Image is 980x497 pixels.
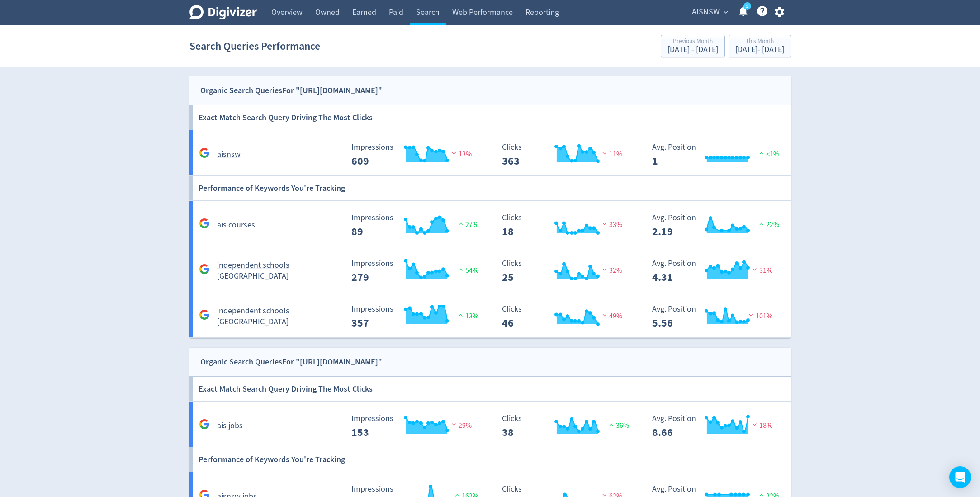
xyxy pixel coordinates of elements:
[189,32,320,61] h1: Search Queries Performance
[600,220,622,229] span: 33%
[607,421,629,430] span: 36%
[757,220,779,229] span: 22%
[750,266,772,275] span: 31%
[199,218,210,229] svg: Google Analytics
[199,377,373,401] h6: Exact Match Search Query Driving The Most Clicks
[747,312,772,321] span: 101%
[199,264,210,275] svg: Google Analytics
[199,105,373,130] h6: Exact Match Search Query Driving The Most Clicks
[668,46,718,54] div: [DATE] - [DATE]
[497,213,633,237] svg: Clicks 18
[497,414,633,438] svg: Clicks 38
[648,143,783,167] svg: Avg. Position 1
[217,306,344,327] h5: independent schools [GEOGRAPHIC_DATA]
[750,421,772,430] span: 18%
[200,355,382,369] div: Organic Search Queries For "[URL][DOMAIN_NAME]"
[600,150,622,159] span: 11%
[949,466,971,488] div: Open Intercom Messenger
[347,305,483,329] svg: Impressions 357
[600,312,609,318] img: negative-performance.svg
[757,150,779,159] span: <1%
[456,220,478,229] span: 27%
[750,266,759,273] img: negative-performance.svg
[347,213,483,237] svg: Impressions 89
[600,220,609,227] img: negative-performance.svg
[648,414,783,438] svg: Avg. Position 8.66
[200,84,382,97] div: Organic Search Queries For "[URL][DOMAIN_NAME]"
[217,149,241,160] h5: aisnsw
[189,246,791,292] a: independent schools [GEOGRAPHIC_DATA] Impressions 279 Impressions 279 54% Clicks 25 Clicks 25 32%...
[450,421,472,430] span: 29%
[607,421,616,428] img: positive-performance.svg
[600,312,622,321] span: 49%
[648,213,783,237] svg: Avg. Position 2.19
[648,259,783,283] svg: Avg. Position 4.31
[747,312,756,318] img: negative-performance.svg
[450,150,472,159] span: 13%
[347,143,483,167] svg: Impressions 609
[347,259,483,283] svg: Impressions 279
[199,419,210,430] svg: Google Analytics
[456,220,465,227] img: positive-performance.svg
[729,35,791,57] button: This Month[DATE]- [DATE]
[189,201,791,246] a: ais courses Impressions 89 Impressions 89 27% Clicks 18 Clicks 18 33% Avg. Position 2.19 Avg. Pos...
[497,305,633,329] svg: Clicks 46
[668,38,718,46] div: Previous Month
[743,2,751,10] a: 5
[189,130,791,176] a: aisnsw Impressions 609 Impressions 609 13% Clicks 363 Clicks 363 11% Avg. Position 1 Avg. Positio...
[600,266,609,273] img: negative-performance.svg
[450,421,459,428] img: negative-performance.svg
[199,447,345,472] h6: Performance of Keywords You're Tracking
[750,421,759,428] img: negative-performance.svg
[199,176,345,200] h6: Performance of Keywords You're Tracking
[450,150,459,156] img: negative-performance.svg
[199,147,210,158] svg: Google Analytics
[217,260,344,282] h5: independent schools [GEOGRAPHIC_DATA]
[497,259,633,283] svg: Clicks 25
[689,5,730,19] button: AISNSW
[661,35,725,57] button: Previous Month[DATE] - [DATE]
[347,414,483,438] svg: Impressions 153
[648,305,783,329] svg: Avg. Position 5.56
[600,266,622,275] span: 32%
[735,46,784,54] div: [DATE] - [DATE]
[722,8,730,16] span: expand_more
[199,309,210,320] svg: Google Analytics
[692,5,720,19] span: AISNSW
[217,421,243,431] h5: ais jobs
[217,220,255,231] h5: ais courses
[189,402,791,447] a: ais jobs Impressions 153 Impressions 153 29% Clicks 38 Clicks 38 36% Avg. Position 8.66 Avg. Posi...
[757,150,766,156] img: positive-performance.svg
[757,220,766,227] img: positive-performance.svg
[735,38,784,46] div: This Month
[456,312,465,318] img: positive-performance.svg
[600,150,609,156] img: negative-performance.svg
[746,3,748,9] text: 5
[456,266,478,275] span: 54%
[456,312,478,321] span: 13%
[497,143,633,167] svg: Clicks 363
[456,266,465,273] img: positive-performance.svg
[189,292,791,338] a: independent schools [GEOGRAPHIC_DATA] Impressions 357 Impressions 357 13% Clicks 46 Clicks 46 49%...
